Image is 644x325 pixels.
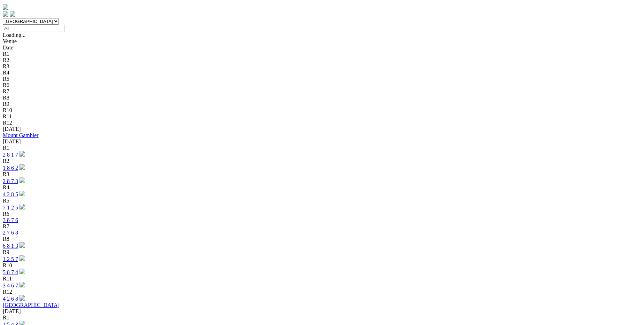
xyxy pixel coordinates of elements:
div: R4 [3,184,641,191]
img: play-circle.svg [19,295,25,301]
div: R2 [3,158,641,164]
a: 2 8 7 3 [3,178,18,184]
div: R6 [3,82,641,88]
div: [DATE] [3,308,641,315]
div: [DATE] [3,126,641,132]
a: 5 8 7 4 [3,269,18,275]
div: R6 [3,211,641,217]
a: 4 2 8 5 [3,191,18,197]
img: logo-grsa-white.png [3,4,8,10]
div: R5 [3,198,641,204]
a: Mount Gambier [3,132,39,138]
img: play-circle.svg [19,191,25,196]
a: [GEOGRAPHIC_DATA] [3,302,60,308]
img: play-circle.svg [19,151,25,157]
img: play-circle.svg [19,255,25,261]
img: play-circle.svg [19,164,25,170]
div: R1 [3,315,641,321]
img: play-circle.svg [19,269,25,274]
div: Venue [3,38,641,45]
div: R11 [3,276,641,282]
div: R12 [3,120,641,126]
div: [DATE] [3,138,641,145]
div: R8 [3,236,641,242]
div: R4 [3,70,641,76]
div: R11 [3,113,641,120]
a: 7 1 2 5 [3,205,18,211]
input: Select date [3,25,64,32]
div: R12 [3,289,641,295]
div: R3 [3,63,641,70]
div: R2 [3,57,641,63]
a: 3 8 7 6 [3,217,18,223]
div: R1 [3,51,641,57]
div: R7 [3,88,641,95]
a: 1 2 5 7 [3,256,18,262]
div: R10 [3,107,641,113]
div: R3 [3,171,641,177]
img: facebook.svg [3,11,8,17]
img: play-circle.svg [19,204,25,209]
a: 2 7 6 8 [3,230,18,236]
span: Loading... [3,32,25,38]
img: twitter.svg [10,11,15,17]
div: R9 [3,249,641,255]
div: R8 [3,95,641,101]
div: R1 [3,145,641,151]
a: 4 2 6 8 [3,296,18,302]
div: R10 [3,262,641,269]
a: 1 8 6 2 [3,165,18,171]
img: play-circle.svg [19,242,25,248]
a: 2 8 1 7 [3,152,18,158]
div: R5 [3,76,641,82]
a: 6 8 1 3 [3,243,18,249]
div: Date [3,45,641,51]
img: play-circle.svg [19,177,25,183]
div: R7 [3,223,641,230]
div: R9 [3,101,641,107]
a: 3 4 6 7 [3,283,18,288]
img: play-circle.svg [19,282,25,287]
